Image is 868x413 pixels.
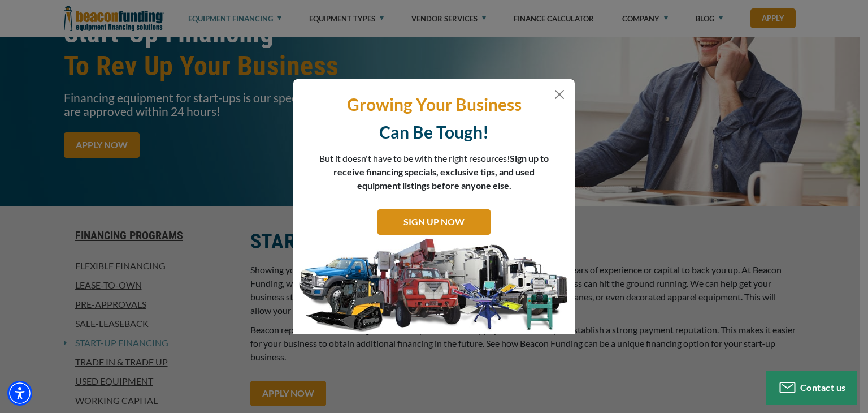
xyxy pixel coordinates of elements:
p: Can Be Tough! [302,121,566,143]
p: Growing Your Business [302,93,566,115]
p: But it doesn't have to be with the right resources! [319,152,549,192]
button: Close [553,88,566,101]
a: SIGN UP NOW [377,209,491,235]
button: Contact us [766,371,857,405]
span: Contact us [800,382,846,393]
span: Sign up to receive financing specials, exclusive tips, and used equipment listings before anyone ... [333,153,549,191]
img: subscribe-modal.jpg [293,238,575,334]
div: Accessibility Menu [7,381,32,406]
